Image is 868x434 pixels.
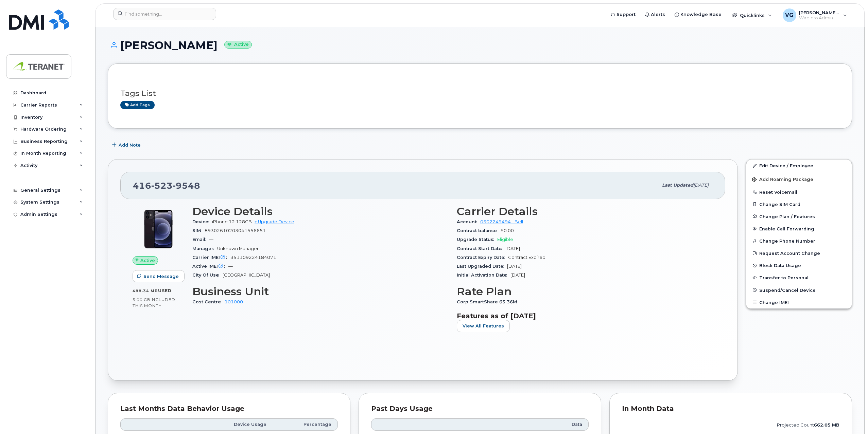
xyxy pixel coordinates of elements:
tspan: 662.05 MB [814,422,839,428]
small: Active [224,41,252,49]
span: $0.00 [501,228,514,233]
button: Change IMEI [746,296,852,308]
span: 89302610203041556651 [205,228,266,233]
div: In Month Data [622,405,839,412]
span: iPhone 12 128GB [212,219,252,224]
span: 9548 [173,181,200,191]
span: Last updated [662,183,693,188]
span: Account [457,219,480,224]
span: Initial Activation Date [457,272,510,278]
h3: Features as of [DATE] [457,312,713,320]
text: projected count [777,422,839,428]
h3: Carrier Details [457,205,713,218]
span: Unknown Manager [217,246,259,251]
button: Change Plan / Features [746,210,852,223]
span: 488.34 MB [133,288,158,293]
span: Email [192,237,209,242]
span: Carrier IMEI [192,255,230,260]
span: Last Upgraded Date [457,264,507,269]
button: Change SIM Card [746,198,852,210]
span: Contract Start Date [457,246,505,251]
a: Edit Device / Employee [746,159,852,172]
span: Change Plan / Features [759,214,815,219]
a: Add tags [120,101,155,109]
span: Contract Expired [508,255,545,260]
button: Request Account Change [746,247,852,259]
span: 351109224184071 [230,255,276,260]
th: Data [492,418,589,431]
span: — [228,264,233,269]
h3: Tags List [120,89,839,98]
button: Enable Call Forwarding [746,223,852,235]
button: Add Roaming Package [746,172,852,186]
span: [GEOGRAPHIC_DATA] [223,272,270,278]
a: 101000 [225,299,243,304]
span: View All Features [463,323,504,329]
span: Corp SmartShare 65 36M [457,299,521,304]
span: Device [192,219,212,224]
span: City Of Use [192,272,223,278]
span: Contract Expiry Date [457,255,508,260]
span: 523 [151,181,173,191]
span: Send Message [143,273,179,280]
span: included this month [133,297,175,308]
span: Add Roaming Package [752,177,813,183]
th: Percentage [273,418,338,431]
button: Add Note [108,139,146,151]
a: + Upgrade Device [255,219,294,224]
a: 0502249494 - Bell [480,219,523,224]
span: Contract balance [457,228,501,233]
div: Last Months Data Behavior Usage [120,405,338,412]
h1: [PERSON_NAME] [108,39,852,51]
span: Active [140,257,155,264]
th: Device Usage [200,418,273,431]
button: Suspend/Cancel Device [746,284,852,296]
span: Cost Centre [192,299,225,304]
h3: Device Details [192,205,449,218]
button: Change Phone Number [746,235,852,247]
span: Eligible [497,237,513,242]
span: Add Note [119,142,141,148]
span: Active IMEI [192,264,228,269]
span: SIM [192,228,205,233]
span: [DATE] [510,272,525,278]
h3: Business Unit [192,285,449,298]
span: used [158,288,172,293]
img: iPhone_12.jpg [138,209,179,249]
button: Send Message [133,270,185,282]
span: Upgrade Status [457,237,497,242]
span: [DATE] [693,183,709,188]
span: [DATE] [505,246,520,251]
button: View All Features [457,320,510,332]
span: — [209,237,213,242]
span: [DATE] [507,264,522,269]
button: Block Data Usage [746,259,852,271]
button: Reset Voicemail [746,186,852,198]
span: 5.00 GB [133,297,151,302]
button: Transfer to Personal [746,271,852,284]
span: Suspend/Cancel Device [759,287,816,293]
span: Enable Call Forwarding [759,226,814,231]
h3: Rate Plan [457,285,713,298]
span: Manager [192,246,217,251]
span: 416 [133,181,200,191]
div: Past Days Usage [371,405,589,412]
